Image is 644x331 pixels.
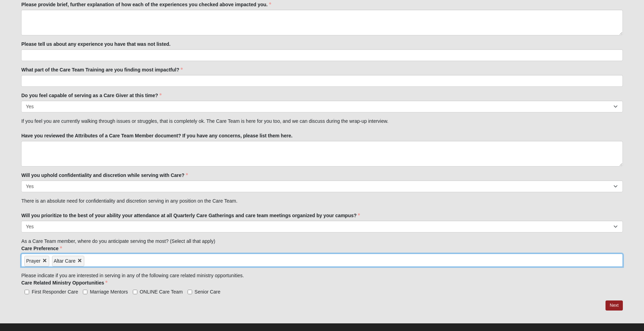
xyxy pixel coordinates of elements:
[21,172,188,179] label: Will you uphold confidentiality and discretion while serving with Care?
[25,290,29,294] input: First Responder Care
[54,258,76,264] span: Altar Care
[83,290,87,294] input: Marriage Mentors
[21,92,161,99] label: Do you feel capable of serving as a Care Giver at this time?
[188,290,192,294] input: Senior Care
[21,245,62,252] label: Care Preference
[21,1,271,8] label: Please provide brief, further explanation of how each of the experiences you checked above impact...
[32,289,78,295] span: First Responder Care
[195,289,221,295] span: Senior Care
[26,258,40,264] span: Prayer
[21,212,360,219] label: Will you prioritize to the best of your ability your attendance at all Quarterly Care Gatherings ...
[21,132,292,139] label: Have you reviewed the Attributes of a Care Team Member document? If you have any concerns, please...
[21,41,170,48] label: Please tell us about any experience you have that was not listed.
[21,279,108,286] label: Care Related Ministry Opportunities
[606,300,622,311] a: Next
[21,66,183,73] label: What part of the Care Team Training are you finding most impactful?
[90,289,128,295] span: Marriage Mentors
[140,289,183,295] span: ONLINE Care Team
[133,290,137,294] input: ONLINE Care Team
